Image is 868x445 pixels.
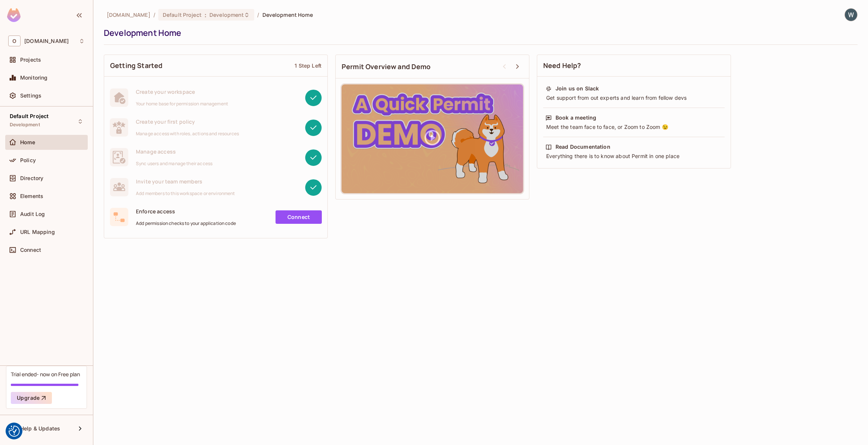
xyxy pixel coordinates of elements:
span: O [8,35,21,46]
span: Policy [20,157,36,163]
div: Book a meeting [556,114,596,121]
span: Need Help? [543,61,581,70]
span: Development [209,11,244,18]
span: Connect [20,247,41,253]
img: SReyMgAAAABJRU5ErkJggg== [7,8,21,22]
div: 1 Step Left [295,62,321,69]
span: Getting Started [110,61,162,70]
span: Your home base for permission management [136,101,228,107]
span: Enforce access [136,208,236,215]
span: Default Project [10,113,49,119]
span: Audit Log [20,211,45,217]
span: Permit Overview and Demo [342,62,431,71]
div: Everything there is to know about Permit in one place [545,152,722,160]
span: Create your first policy [136,118,239,125]
span: Workspace: oxylabs.io [24,38,69,44]
span: URL Mapping [20,229,55,235]
span: Development Home [262,11,313,18]
span: Directory [20,175,43,181]
button: Consent Preferences [9,426,20,437]
span: Projects [20,57,41,63]
span: Manage access [136,148,212,155]
div: Development Home [104,27,854,38]
span: Help & Updates [20,426,60,432]
span: Elements [20,193,43,199]
span: Invite your team members [136,178,235,185]
span: Create your workspace [136,88,228,95]
span: Default Project [163,11,202,18]
div: Get support from out experts and learn from fellow devs [545,94,722,102]
span: Sync users and manage their access [136,161,212,167]
li: / [257,11,259,18]
img: Revisit consent button [9,426,20,437]
div: Read Documentation [556,143,610,151]
span: Settings [20,93,41,99]
div: Join us on Slack [556,85,599,92]
span: Monitoring [20,75,48,81]
span: : [204,12,207,18]
li: / [153,11,155,18]
a: Connect [276,210,322,224]
img: Web Team [845,9,857,21]
div: Trial ended- now on Free plan [11,371,80,378]
div: Meet the team face to face, or Zoom to Zoom 😉 [545,123,722,131]
span: Add permission checks to your application code [136,220,236,226]
span: Development [10,122,40,128]
span: Home [20,139,35,145]
button: Upgrade [11,392,52,404]
span: Manage access with roles, actions and resources [136,131,239,137]
span: the active workspace [107,11,150,18]
span: Add members to this workspace or environment [136,191,235,197]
